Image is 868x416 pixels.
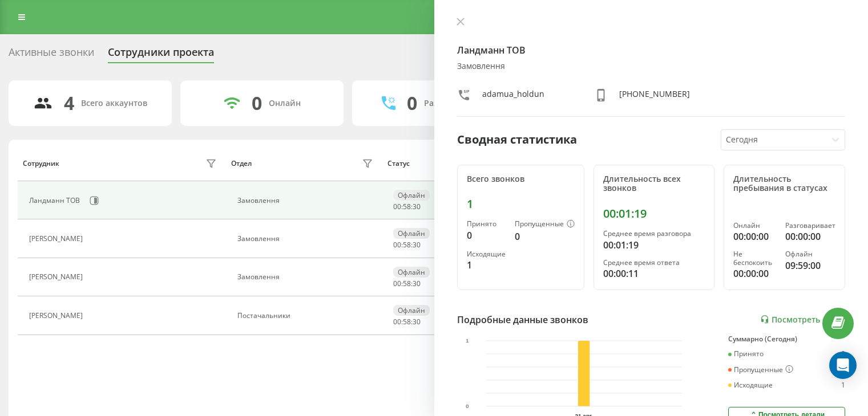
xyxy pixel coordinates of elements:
[237,197,376,205] div: Замовлення
[108,46,214,64] div: Сотрудники проекта
[728,365,793,374] div: Пропущенные
[482,88,544,105] div: adamua_holdun
[457,43,846,57] h4: Ландманн ТОВ
[393,305,430,316] div: Офлайн
[393,280,421,288] div: : :
[269,99,301,108] div: Онлайн
[829,352,857,379] div: Open Intercom Messenger
[733,222,776,230] div: Онлайн
[403,279,411,288] span: 58
[29,197,83,205] div: Ландманн ТОВ
[467,197,575,211] div: 1
[393,202,401,211] span: 00
[393,318,421,326] div: : :
[9,46,94,64] div: Активные звонки
[393,317,401,327] span: 00
[785,259,835,272] div: 09:59:00
[466,403,469,409] text: 0
[785,222,835,230] div: Разговаривает
[728,350,764,358] div: Принято
[237,273,376,281] div: Замовлення
[237,235,376,243] div: Замовлення
[393,267,430,278] div: Офлайн
[603,267,705,280] div: 00:00:11
[603,174,705,194] div: Длительность всех звонков
[424,99,486,108] div: Разговаривают
[81,99,147,108] div: Всего аккаунтов
[467,250,506,258] div: Исходящие
[403,202,411,211] span: 58
[29,235,86,243] div: [PERSON_NAME]
[403,240,411,250] span: 58
[733,250,776,267] div: Не беспокоить
[841,381,845,389] div: 1
[841,350,845,358] div: 0
[467,220,506,228] div: Принято
[467,258,506,272] div: 1
[603,207,705,221] div: 00:01:19
[407,92,417,114] div: 0
[603,259,705,267] div: Среднее время ответа
[413,279,421,288] span: 30
[252,92,262,114] div: 0
[467,174,575,184] div: Всего звонков
[785,250,835,258] div: Офлайн
[728,381,773,389] div: Исходящие
[393,190,430,201] div: Офлайн
[393,241,421,249] div: : :
[393,203,421,211] div: : :
[467,229,506,242] div: 0
[403,317,411,327] span: 58
[393,240,401,250] span: 00
[413,202,421,211] span: 30
[728,335,845,343] div: Суммарно (Сегодня)
[413,317,421,327] span: 30
[733,230,776,243] div: 00:00:00
[733,267,776,280] div: 00:00:00
[387,160,410,168] div: Статус
[457,313,588,327] div: Подробные данные звонков
[733,174,835,194] div: Длительность пребывания в статусах
[29,312,86,320] div: [PERSON_NAME]
[466,337,469,344] text: 1
[393,279,401,288] span: 00
[457,62,846,71] div: Замовлення
[785,230,835,243] div: 00:00:00
[760,315,845,324] a: Посмотреть отчет
[619,88,690,105] div: [PHONE_NUMBER]
[457,131,577,148] div: Сводная статистика
[29,273,86,281] div: [PERSON_NAME]
[603,230,705,238] div: Среднее время разговора
[393,228,430,239] div: Офлайн
[413,240,421,250] span: 30
[237,312,376,320] div: Постачальники
[515,220,575,229] div: Пропущенные
[603,238,705,252] div: 00:01:19
[64,92,74,114] div: 4
[515,230,575,243] div: 0
[23,160,59,168] div: Сотрудник
[231,160,252,168] div: Отдел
